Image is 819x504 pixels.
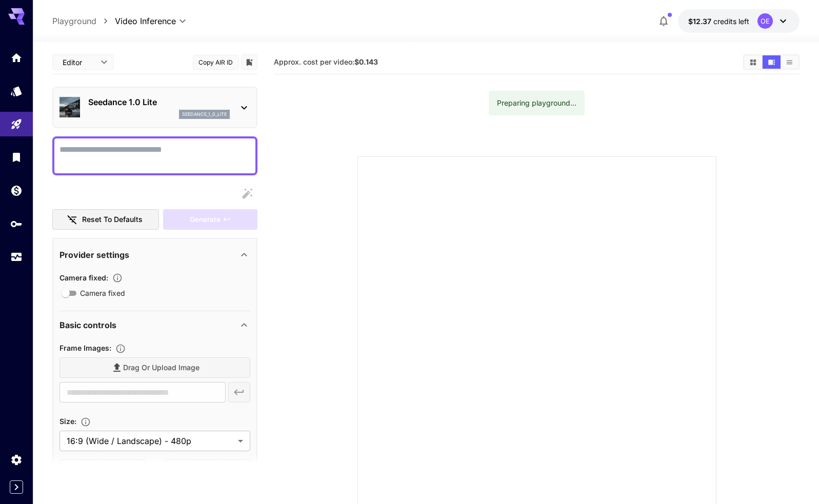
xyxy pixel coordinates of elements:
[763,55,781,69] button: Show videos in video view
[744,55,762,69] button: Show videos in grid view
[193,55,239,70] button: Copy AIR ID
[10,85,23,97] div: Models
[678,9,800,33] button: $12.36863OE
[59,313,250,337] div: Basic controls
[713,17,749,26] span: credits left
[10,453,23,466] div: Settings
[88,96,230,108] p: Seedance 1.0 Lite
[354,57,378,66] b: $0.143
[80,288,125,298] span: Camera fixed
[67,435,234,447] span: 16:9 (Wide / Landscape) - 480p
[757,13,773,29] div: OE
[274,57,378,66] span: Approx. cost per video:
[182,111,227,118] p: seedance_1_0_lite
[245,56,254,68] button: Add to library
[10,118,23,131] div: Playground
[688,16,749,27] div: $12.36863
[10,51,23,64] div: Home
[10,217,23,230] div: API Keys
[63,57,94,68] span: Editor
[59,417,76,426] span: Size :
[59,319,116,331] p: Basic controls
[781,55,798,69] button: Show videos in list view
[59,92,250,123] div: Seedance 1.0 Liteseedance_1_0_lite
[59,344,111,352] span: Frame Images :
[76,417,95,427] button: Adjust the dimensions of the generated image by specifying its width and height in pixels, or sel...
[59,249,129,261] p: Provider settings
[688,17,713,26] span: $12.37
[59,273,108,282] span: Camera fixed :
[52,15,115,27] nav: breadcrumb
[115,15,176,27] span: Video Inference
[10,480,23,494] button: Expand sidebar
[10,151,23,164] div: Library
[52,15,96,27] a: Playground
[743,54,800,70] div: Show videos in grid viewShow videos in video viewShow videos in list view
[10,251,23,264] div: Usage
[10,184,23,197] div: Wallet
[59,243,250,267] div: Provider settings
[111,344,130,354] button: Upload frame images.
[497,94,576,112] div: Preparing playground...
[52,209,159,230] button: Reset to defaults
